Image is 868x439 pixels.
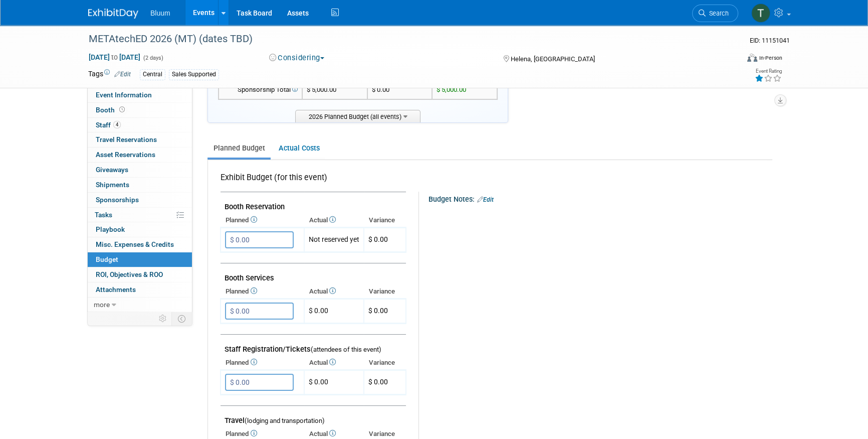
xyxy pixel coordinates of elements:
[140,69,165,80] div: Central
[364,213,406,227] th: Variance
[172,312,192,325] td: Toggle Event Tabs
[221,213,304,227] th: Planned
[750,37,790,44] span: Event ID: 11151041
[368,307,388,315] span: $ 0.00
[96,181,129,189] span: Shipments
[88,53,141,62] span: [DATE] [DATE]
[96,166,128,174] span: Giveaways
[368,378,388,386] span: $ 0.00
[142,55,163,61] span: (2 days)
[273,139,325,158] a: Actual Costs
[88,148,192,162] a: Asset Reservations
[437,86,466,93] span: $ 5,000.00
[150,9,170,17] span: Bluum
[88,267,192,282] a: ROI, Objectives & ROO
[88,163,192,177] a: Giveaways
[510,55,594,63] span: Helena, [GEOGRAPHIC_DATA]
[759,54,782,62] div: In-Person
[747,54,757,62] img: Format-Inperson.png
[88,237,192,252] a: Misc. Expenses & Credits
[88,69,131,80] td: Tags
[88,252,192,267] a: Budget
[428,192,771,205] div: Budget Notes:
[114,71,131,78] a: Edit
[96,240,174,248] span: Misc. Expenses & Credits
[96,255,118,263] span: Budget
[221,406,406,427] td: Travel
[311,346,381,353] span: (attendees of this event)
[304,370,364,395] td: $ 0.00
[96,106,127,114] span: Booth
[221,263,406,285] td: Booth Services
[88,103,192,117] a: Booth
[755,69,782,74] div: Event Rating
[679,52,782,67] div: Event Format
[221,192,406,214] td: Booth Reservation
[295,110,420,122] span: 2026 Planned Budget (all events)
[223,85,298,95] div: Sponsorship Total
[304,228,364,252] td: Not reserved yet
[96,91,152,99] span: Event Information
[221,335,406,356] td: Staff Registration/Tickets
[751,4,770,23] img: Taylor Bradley
[477,196,494,203] a: Edit
[367,81,432,99] td: $ 0.00
[266,53,328,63] button: Considering
[94,301,110,309] span: more
[113,121,121,128] span: 4
[221,172,402,189] div: Exhibit Budget (for this event)
[88,282,192,297] a: Attachments
[706,10,729,17] span: Search
[692,5,738,22] a: Search
[364,284,406,299] th: Variance
[364,356,406,370] th: Variance
[245,417,325,424] span: (lodging and transportation)
[96,196,139,204] span: Sponsorships
[88,222,192,237] a: Playbook
[117,106,127,113] span: Booth not reserved yet
[96,135,157,143] span: Travel Reservations
[88,118,192,132] a: Staff4
[368,235,388,243] span: $ 0.00
[96,285,136,294] span: Attachments
[96,225,125,233] span: Playbook
[307,86,336,93] span: $ 5,000.00
[221,356,304,370] th: Planned
[96,270,163,278] span: ROI, Objectives & ROO
[96,121,121,129] span: Staff
[304,213,364,227] th: Actual
[169,69,219,80] div: Sales Supported
[304,284,364,299] th: Actual
[221,284,304,299] th: Planned
[154,312,172,325] td: Personalize Event Tab Strip
[88,298,192,312] a: more
[88,132,192,147] a: Travel Reservations
[207,139,271,158] a: Planned Budget
[85,30,723,48] div: METAtechED 2026 (MT) (dates TBD)
[88,208,192,222] a: Tasks
[88,88,192,102] a: Event Information
[88,9,138,19] img: ExhibitDay
[304,299,364,324] td: $ 0.00
[110,53,119,61] span: to
[88,193,192,207] a: Sponsorships
[95,211,112,219] span: Tasks
[88,178,192,192] a: Shipments
[96,151,155,159] span: Asset Reservations
[304,356,364,370] th: Actual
